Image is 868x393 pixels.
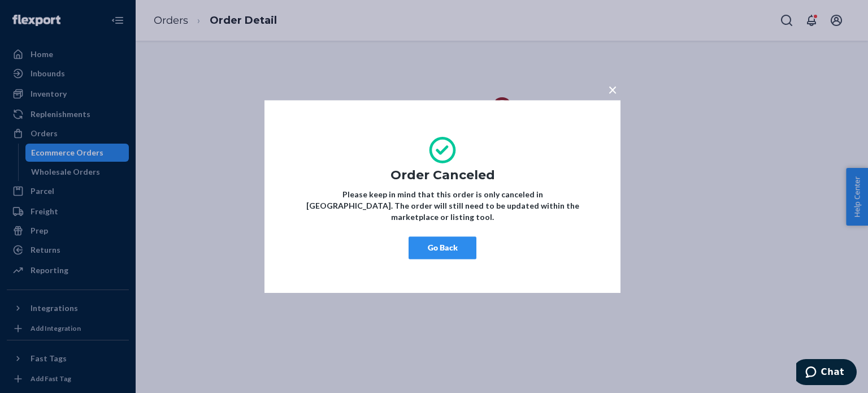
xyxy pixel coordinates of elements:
span: × [608,80,617,99]
h1: Order Canceled [298,169,587,182]
iframe: Opens a widget where you can chat to one of our agents [796,359,857,387]
strong: Please keep in mind that this order is only canceled in [GEOGRAPHIC_DATA]. The order will still n... [306,189,579,222]
button: Go Back [409,236,476,259]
